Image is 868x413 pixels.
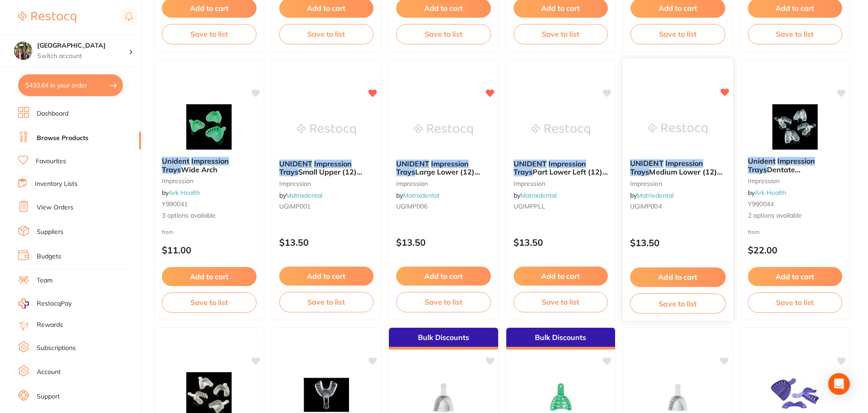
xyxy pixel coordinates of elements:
[630,191,674,199] span: by
[37,134,88,143] a: Browse Products
[514,159,547,168] em: UNIDENT
[514,267,608,286] button: Add to cart
[37,109,68,118] a: Dashboard
[748,157,843,174] b: Unident Impression Trays Dentate Autoclavable
[37,228,63,237] a: Suppliers
[169,189,200,197] a: Ark Health
[630,167,723,185] span: Medium Lower (12) Grey
[389,328,498,350] div: Bulk Discounts
[396,202,427,210] span: UGIMP006
[18,298,29,309] img: RestocqPay
[279,202,310,210] span: UGIMP001
[748,228,760,235] span: from
[748,165,800,182] span: Dentate Autoclavable
[37,368,61,377] a: Account
[828,373,850,395] div: Open Intercom Messenger
[162,177,257,185] small: impression
[755,189,786,197] a: Ark Health
[630,293,726,314] button: Save to list
[630,159,664,168] em: UNIDENT
[396,167,415,176] em: Trays
[548,159,586,168] em: Impression
[279,24,374,44] button: Save to list
[506,328,616,350] div: Bulk Discounts
[630,24,725,44] button: Save to list
[37,52,129,61] p: Switch account
[514,191,557,199] span: by
[514,167,533,176] em: Trays
[37,41,129,50] h4: Wanneroo Dental Centre
[748,177,843,185] small: impression
[162,211,257,220] span: 3 options available
[396,237,491,248] p: $13.50
[648,106,708,152] img: UNIDENT Impression Trays Medium Lower (12) Grey
[162,200,188,208] span: Y990041
[181,165,218,174] span: Wide Arch
[748,165,767,174] em: Trays
[777,156,815,165] em: Impression
[314,159,352,168] em: Impression
[748,189,786,197] span: by
[37,276,53,285] a: Team
[162,228,174,235] span: from
[162,189,200,197] span: by
[630,267,726,287] button: Add to cart
[37,392,60,401] a: Support
[396,24,491,44] button: Save to list
[748,211,843,220] span: 2 options available
[18,7,76,28] a: Restocq Logo
[36,157,66,166] a: Favourites
[279,180,374,187] small: impression
[630,159,726,176] b: UNIDENT Impression Trays Medium Lower (12) Grey
[286,191,322,199] a: Matrixdental
[514,237,608,248] p: $13.50
[37,321,63,330] a: Rewards
[162,157,257,174] b: Unident Impression Trays Wide Arch
[162,24,257,44] button: Save to list
[748,245,843,255] p: $22.00
[514,292,608,312] button: Save to list
[35,180,78,189] a: Inventory Lists
[396,292,491,312] button: Save to list
[630,202,662,210] span: UGIMP004
[162,156,189,165] em: Unident
[279,191,322,199] span: by
[748,292,843,312] button: Save to list
[396,267,491,286] button: Add to cart
[297,107,356,152] img: UNIDENT Impression Trays Small Upper (12) Grey
[162,292,257,312] button: Save to list
[514,202,545,210] span: UGIMPPLL
[766,104,824,150] img: Unident Impression Trays Dentate Autoclavable
[162,245,257,255] p: $11.00
[514,24,608,44] button: Save to list
[637,191,674,199] a: Matrixdental
[396,167,480,185] span: Large Lower (12) Grey
[414,107,473,152] img: UNIDENT Impression Trays Large Lower (12) Grey
[279,160,374,176] b: UNIDENT Impression Trays Small Upper (12) Grey
[279,237,374,248] p: $13.50
[403,191,439,199] a: Matrixdental
[431,159,469,168] em: Impression
[14,42,32,60] img: Wanneroo Dental Centre
[18,74,123,96] button: $433.64 in your order
[748,200,774,208] span: Y990044
[37,203,73,212] a: View Orders
[191,156,229,165] em: Impression
[514,180,608,187] small: impression
[748,24,843,44] button: Save to list
[18,12,76,23] img: Restocq Logo
[520,191,557,199] a: Matrixdental
[531,107,590,152] img: UNIDENT Impression Trays Part Lower Left (12) Grey
[748,156,776,165] em: Unident
[514,160,608,176] b: UNIDENT Impression Trays Part Lower Left (12) Grey
[37,299,72,308] span: RestocqPay
[279,267,374,286] button: Add to cart
[396,191,439,199] span: by
[396,159,429,168] em: UNIDENT
[630,238,726,248] p: $13.50
[37,344,76,353] a: Subscriptions
[665,159,703,168] em: Impression
[162,267,257,286] button: Add to cart
[279,167,298,176] em: Trays
[396,160,491,176] b: UNIDENT Impression Trays Large Lower (12) Grey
